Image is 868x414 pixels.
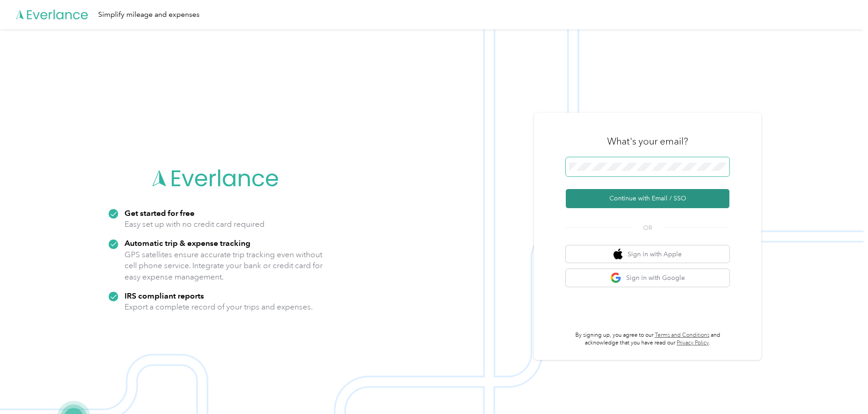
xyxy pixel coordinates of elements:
[566,269,729,287] button: google logoSign in with Google
[610,272,622,284] img: google logo
[125,301,313,313] p: Export a complete record of your trips and expenses.
[125,291,204,300] strong: IRS compliant reports
[607,135,688,148] h3: What's your email?
[566,331,729,347] p: By signing up, you agree to our and acknowledge that you have read our .
[125,249,323,283] p: GPS satellites ensure accurate trip tracking even without cell phone service. Integrate your bank...
[125,238,250,248] strong: Automatic trip & expense tracking
[566,189,729,208] button: Continue with Email / SSO
[655,332,709,339] a: Terms and Conditions
[566,245,729,263] button: apple logoSign in with Apple
[125,208,195,218] strong: Get started for free
[98,9,200,20] div: Simplify mileage and expenses
[677,339,709,346] a: Privacy Policy
[614,249,623,260] img: apple logo
[632,223,663,233] span: OR
[125,219,264,230] p: Easy set up with no credit card required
